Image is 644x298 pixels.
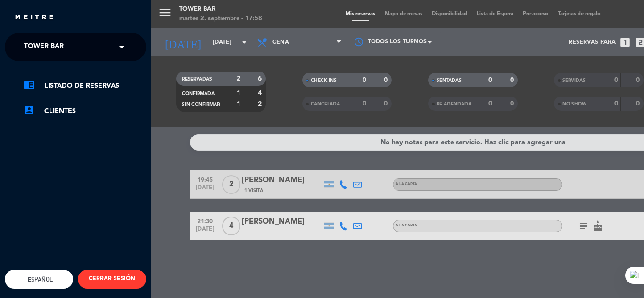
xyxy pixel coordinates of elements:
[25,276,53,283] span: Español
[24,105,146,117] a: account_boxClientes
[24,80,146,91] a: chrome_reader_modeListado de Reservas
[24,37,64,57] span: Tower Bar
[78,270,146,289] button: CERRAR SESIÓN
[24,79,35,90] i: chrome_reader_mode
[24,105,35,116] i: account_box
[14,14,54,21] img: MEITRE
